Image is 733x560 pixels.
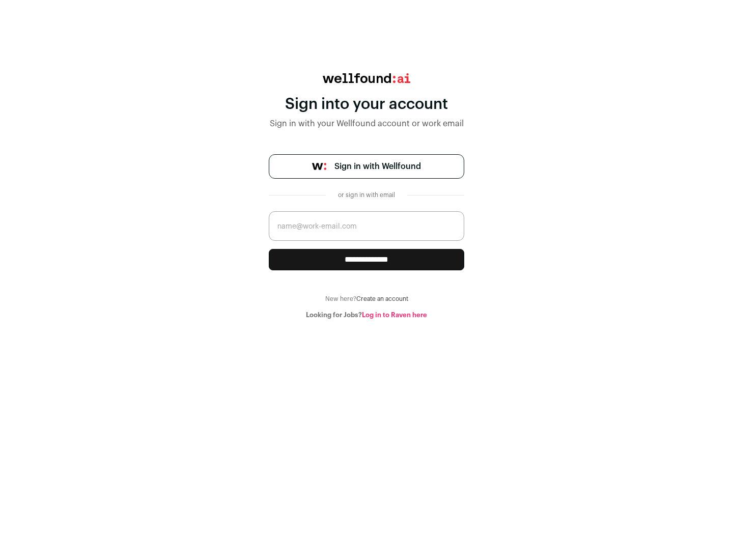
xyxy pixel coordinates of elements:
[269,118,464,130] div: Sign in with your Wellfound account or work email
[312,163,326,170] img: wellfound-symbol-flush-black-fb3c872781a75f747ccb3a119075da62bfe97bd399995f84a933054e44a575c4.png
[269,311,464,319] div: Looking for Jobs?
[269,154,464,179] a: Sign in with Wellfound
[334,160,421,173] span: Sign in with Wellfound
[323,73,410,83] img: wellfound:ai
[269,295,464,303] div: New here?
[356,296,408,302] a: Create an account
[362,312,427,318] a: Log in to Raven here
[269,211,464,241] input: name@work-email.com
[269,95,464,114] div: Sign into your account
[334,191,399,199] div: or sign in with email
